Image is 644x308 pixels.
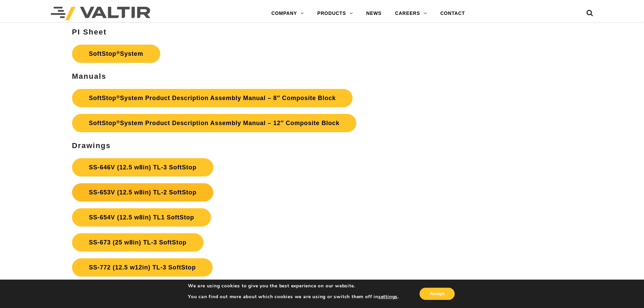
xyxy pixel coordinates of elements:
a: SS-673 (25 w8in) TL-3 SoftStop [72,233,204,252]
strong: Drawings [72,141,111,150]
a: SoftStop®System Product Description Assembly Manual – 12″ Composite Block [72,114,356,132]
button: settings [378,294,398,300]
a: NEWS [359,7,388,20]
sup: ® [116,119,120,124]
a: SoftStop®System Product Description Assembly Manual – 8″ Composite Block [72,89,353,107]
strong: PI Sheet [72,28,107,36]
a: PRODUCTS [311,7,360,20]
a: COMPANY [265,7,311,20]
sup: ® [116,94,120,99]
img: Valtir [51,7,150,20]
a: SoftStop®System [72,45,160,63]
a: SS-646V (12.5 w8in) TL-3 SoftStop [72,158,213,176]
a: SS-654V (12.5 w8in) TL1 SoftStop [72,208,211,227]
a: SS-653V (12.5 w8in) TL-2 SoftStop [72,183,213,202]
a: CONTACT [433,7,472,20]
a: SS-772 (12.5 w12in) TL-3 SoftStop [72,258,213,277]
sup: ® [116,50,120,55]
button: Accept [420,288,455,300]
a: CAREERS [388,7,434,20]
strong: Manuals [72,72,106,80]
p: You can find out more about which cookies we are using or switch them off in . [188,294,399,300]
p: We are using cookies to give you the best experience on our website. [188,283,399,289]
